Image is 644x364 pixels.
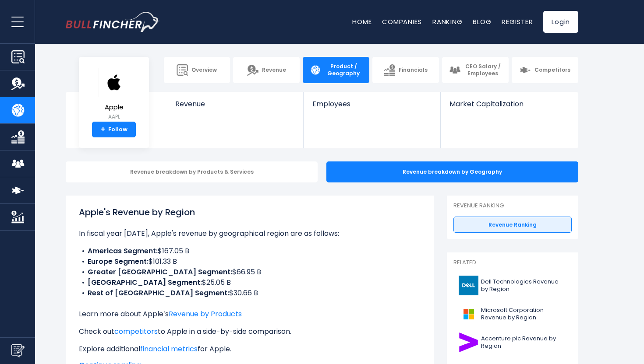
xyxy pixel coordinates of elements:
[79,246,421,256] li: $167.05 B
[543,11,578,33] a: Login
[453,273,572,297] a: Dell Technologies Revenue by Region
[399,66,428,73] span: Financials
[169,309,242,319] a: Revenue by Products
[534,66,570,73] span: Competitors
[453,202,572,210] p: Revenue Ranking
[88,267,232,277] b: Greater [GEOGRAPHIC_DATA] Segment:
[441,92,577,123] a: Market Capitalization
[66,161,318,182] div: Revenue breakdown by Products & Services
[449,100,569,108] span: Market Capitalization
[79,277,421,288] li: $25.05 B
[464,63,502,77] span: CEO Salary / Employees
[262,66,286,73] span: Revenue
[303,57,369,83] a: Product / Geography
[66,12,160,32] img: bullfincher logo
[325,63,362,77] span: Product / Geography
[453,259,572,266] p: Related
[88,277,202,287] b: [GEOGRAPHIC_DATA] Segment:
[459,332,478,352] img: ACN logo
[79,228,421,239] p: In fiscal year [DATE], Apple's revenue by geographical region are as follows:
[382,17,422,26] a: Companies
[79,309,421,319] p: Learn more about Apple’s
[442,57,509,83] a: CEO Salary / Employees
[512,57,578,83] a: Competitors
[66,12,160,32] a: Go to homepage
[99,113,129,121] small: AAPL
[79,344,421,354] p: Explore additional for Apple.
[99,104,129,111] span: Apple
[79,256,421,267] li: $101.33 B
[453,330,572,354] a: Accenture plc Revenue by Region
[481,278,566,293] span: Dell Technologies Revenue by Region
[88,288,229,298] b: Rest of [GEOGRAPHIC_DATA] Segment:
[432,17,462,26] a: Ranking
[481,335,566,350] span: Accenture plc Revenue by Region
[166,92,304,123] a: Revenue
[98,67,130,122] a: Apple AAPL
[312,100,431,108] span: Employees
[326,161,578,182] div: Revenue breakdown by Geography
[459,276,478,295] img: DELL logo
[481,307,566,322] span: Microsoft Corporation Revenue by Region
[114,326,158,336] a: competitors
[88,246,158,256] b: Americas Segment:
[502,17,533,26] a: Register
[92,122,136,137] a: +Follow
[79,288,421,298] li: $30.66 B
[453,302,572,326] a: Microsoft Corporation Revenue by Region
[164,57,230,83] a: Overview
[79,326,421,337] p: Check out to Apple in a side-by-side comparison.
[459,304,478,324] img: MSFT logo
[79,267,421,277] li: $66.95 B
[473,17,491,26] a: Blog
[453,217,572,233] a: Revenue Ranking
[79,206,421,219] h1: Apple's Revenue by Region
[233,57,300,83] a: Revenue
[88,256,149,266] b: Europe Segment:
[101,126,105,133] strong: +
[352,17,372,26] a: Home
[175,100,295,108] span: Revenue
[191,66,217,73] span: Overview
[140,344,198,354] a: financial metrics
[372,57,439,83] a: Financials
[304,92,440,123] a: Employees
